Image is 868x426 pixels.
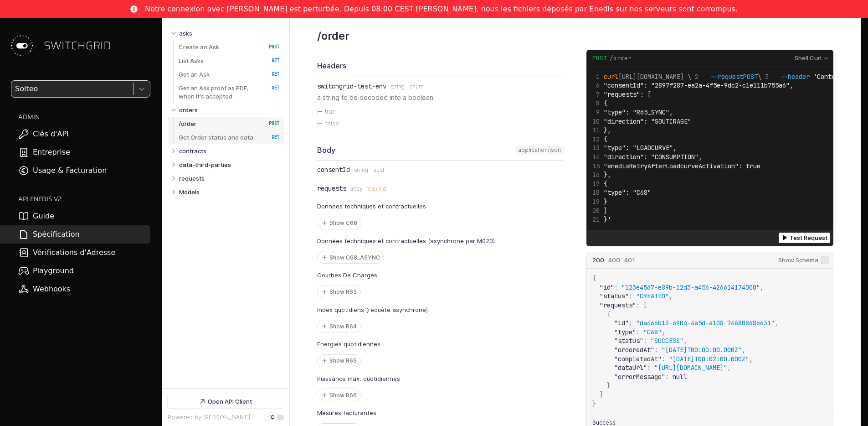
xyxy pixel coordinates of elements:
a: Open API Client [168,394,284,408]
button: Show C68 [318,217,361,229]
span: "consentId": "2897f287-ea2a-4f5e-9dc2-c1e111b755a6", [604,81,793,89]
span: POST [262,120,280,127]
li: false [317,118,565,130]
span: , [749,355,753,363]
a: Get an Ask proof as PDF, when it's accepted GET [179,81,280,103]
span: , [727,364,731,372]
button: Show R66 [318,389,360,401]
p: Get an Ask [179,70,210,78]
p: orders [179,106,198,114]
p: Models [179,188,200,196]
span: , [683,337,687,345]
button: Show R64 [318,320,360,332]
a: Create an Ask POST [179,40,280,54]
span: GET [262,134,280,140]
span: { [604,135,607,143]
span: enum [410,83,424,90]
p: Get an Ask proof as PDF, when it's accepted [179,84,259,100]
span: "da466b13-6904-4a5d-a108-746808686631" [636,319,775,327]
span: }, [604,126,611,134]
span: : [629,292,632,300]
a: contracts [179,144,280,158]
span: "requests" [600,301,636,309]
span: "status" [614,337,643,345]
span: string [390,83,405,90]
button: Test Request [779,233,830,243]
div: required [366,186,386,192]
span: string [354,167,368,173]
span: uuid [373,167,384,173]
p: data-third-parties [179,161,231,169]
p: Get Order status and data [179,133,253,141]
h2: API ENEDIS v2 [18,194,150,203]
span: 401 [624,256,635,264]
p: Energies quotidiennes [317,340,380,349]
a: /order POST [179,117,280,130]
span: : [636,328,640,336]
p: requests [179,174,205,182]
span: "direction": "CONSUMPTION", [604,153,702,161]
span: 200 [592,256,604,264]
span: "CREATED" [636,292,669,300]
span: } [592,400,596,408]
h3: /order [317,29,349,42]
span: GET [262,57,280,64]
li: true [317,106,565,118]
a: orders [179,103,280,117]
p: Mesures facturantes [317,409,376,418]
span: POST [743,73,758,81]
span: "id" [600,283,614,291]
span: { [604,99,607,107]
span: [ [643,301,647,309]
a: Get an Ask GET [179,68,280,81]
span: POST [592,54,607,62]
a: asks [179,26,280,40]
div: Set dark mode [270,415,275,420]
p: Index quotidiens (requête asynchrone) [317,306,428,315]
span: ] [600,390,603,399]
span: "status" [600,292,629,300]
div: requests [317,185,346,192]
p: List Asks [179,57,204,65]
span: : [629,319,632,327]
p: a string to be decoded into a boolean [317,93,565,102]
span: : [654,346,658,354]
p: Puissance max. quotidiennes [317,374,400,384]
p: contracts [179,147,206,155]
span: /order [610,54,632,62]
span: }, [604,171,611,179]
span: "type": "R65_SYNC", [604,108,673,116]
a: requests [179,171,280,185]
span: }' [604,215,611,223]
span: "completedAt" [614,355,662,363]
span: GET [262,71,280,78]
label: Show Schema [778,252,829,269]
div: consentId [317,166,350,173]
span: "[URL][DOMAIN_NAME]" [654,364,727,372]
a: data-third-parties [179,158,280,171]
span: : [643,337,647,345]
span: "[DATE]T00:02:00.000Z" [669,355,749,363]
span: "type": "LOADCURVE", [604,144,677,152]
span: { [607,310,611,318]
span: GET [262,85,280,91]
span: \ [691,73,761,81]
div: Body [317,145,565,161]
span: array [350,186,362,192]
span: curl [604,73,618,81]
span: [URL][DOMAIN_NAME] \ [592,73,692,81]
span: --header [781,73,810,81]
span: , [775,319,778,327]
span: : [665,373,669,381]
span: application/json [518,147,561,153]
span: "C68" [643,328,662,336]
span: , [742,346,745,354]
p: Courbes De Charges [317,271,377,280]
a: Models [179,185,280,199]
span: "type": "C68" [604,188,651,197]
span: , [662,328,665,336]
span: "requests": [ [604,90,651,99]
span: 400 [608,256,620,264]
h2: ADMIN [18,112,150,121]
p: Create an Ask [179,43,219,51]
